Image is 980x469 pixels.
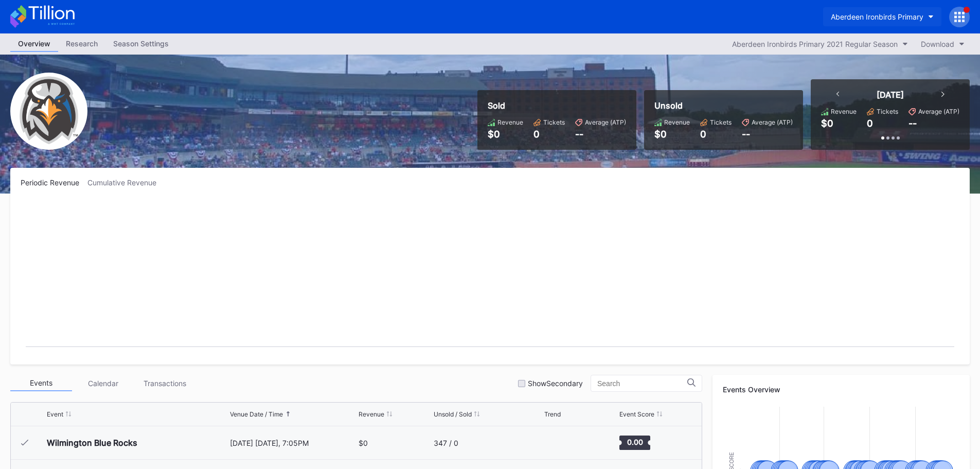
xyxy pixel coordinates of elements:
div: Season Settings [105,36,176,51]
div: $0 [359,439,368,447]
div: Events [10,375,72,391]
div: Sold [488,100,626,111]
div: Event Score [619,410,654,418]
a: Season Settings [105,36,176,52]
div: -- [575,129,626,140]
div: Revenue [497,118,523,126]
div: Wilmington Blue Rocks [47,438,137,448]
button: Aberdeen Ironbirds Primary 2021 Regular Season [727,37,913,51]
text: 0.00 [627,438,643,446]
div: Average (ATP) [918,108,959,115]
div: Download [921,40,954,48]
div: Aberdeen Ironbirds Primary 2021 Regular Season [732,40,898,48]
div: Tickets [543,118,565,126]
div: Revenue [664,118,690,126]
div: $0 [654,129,690,140]
div: 0 [533,129,565,140]
div: Tickets [877,108,898,115]
div: $0 [488,129,523,140]
div: Average (ATP) [752,118,793,126]
div: [DATE] [DATE], 7:05PM [230,439,357,447]
div: Events Overview [723,385,959,394]
svg: Chart title [544,430,575,456]
div: Show Secondary [528,379,583,388]
div: 0 [700,129,732,140]
button: Aberdeen Ironbirds Primary [823,7,941,26]
div: Unsold / Sold [434,410,472,418]
div: Periodic Revenue [21,178,87,187]
div: Cumulative Revenue [87,178,165,187]
div: 347 / 0 [434,439,458,447]
a: Research [58,36,105,52]
div: Transactions [134,375,195,391]
div: Calendar [72,375,134,391]
div: 0 [867,118,873,129]
div: Research [58,36,105,51]
div: -- [908,118,917,129]
div: Average (ATP) [585,118,626,126]
div: Aberdeen Ironbirds Primary [831,12,923,21]
div: -- [742,129,793,140]
div: Unsold [654,100,793,111]
div: Trend [544,410,561,418]
div: Tickets [710,118,732,126]
div: Event [47,410,63,418]
div: Revenue [831,108,857,115]
img: AberdeenIronbirds.png [10,73,87,150]
div: [DATE] [877,90,904,100]
a: Overview [10,36,58,52]
div: Revenue [359,410,384,418]
svg: Chart title [21,200,959,354]
input: Search [597,379,687,388]
button: Download [916,37,970,51]
div: Venue Date / Time [230,410,283,418]
div: $0 [821,118,833,129]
